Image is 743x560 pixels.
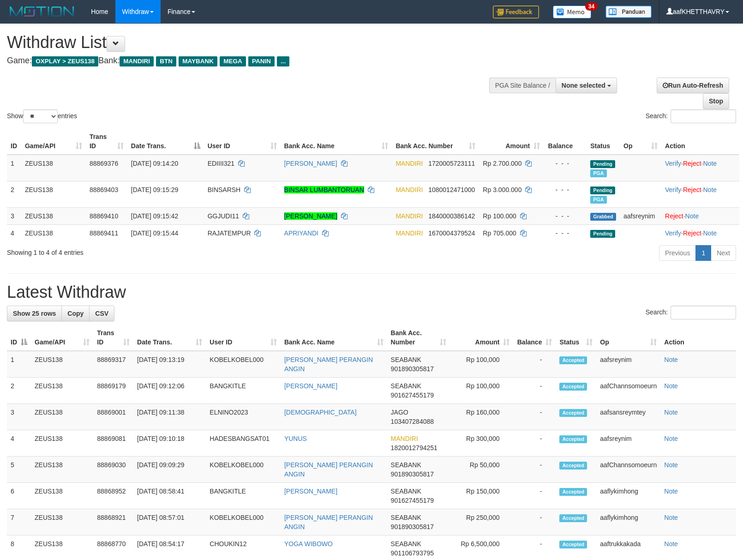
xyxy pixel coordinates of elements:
[23,109,58,123] select: Showentries
[585,2,598,11] span: 34
[661,181,739,207] td: · ·
[664,540,678,548] a: Note
[661,224,739,241] td: · ·
[284,160,337,167] a: [PERSON_NAME]
[133,457,206,483] td: [DATE] 09:09:29
[7,33,486,52] h1: Withdraw List
[590,196,606,204] span: Marked by aafsolysreylen
[7,378,31,404] td: 2
[284,461,373,478] a: [PERSON_NAME] PERANGIN ANGIN
[7,509,31,536] td: 7
[7,457,31,483] td: 5
[206,378,281,404] td: BANGKITLE
[206,509,281,536] td: KOBELKOBEL000
[93,378,133,404] td: 88869179
[391,523,434,530] span: Copy 901890305817 to clipboard
[133,404,206,430] td: [DATE] 09:11:38
[206,457,281,483] td: KOBELKOBEL000
[7,430,31,457] td: 4
[664,435,678,442] a: Note
[391,418,434,425] span: Copy 103407284088 to clipboard
[32,56,98,66] span: OXPLAY > ZEUS138
[590,187,615,194] span: Pending
[646,109,736,123] label: Search:
[665,160,681,167] a: Verify
[7,224,21,241] td: 4
[657,78,729,93] a: Run Auto-Refresh
[665,229,681,237] a: Verify
[7,244,303,257] div: Showing 1 to 4 of 4 entries
[61,306,90,321] a: Copy
[685,212,699,220] a: Note
[695,245,711,261] a: 1
[483,229,516,237] span: Rp 705.000
[31,430,93,457] td: ZEUS138
[387,325,450,351] th: Bank Acc. Number: activate to sort column ascending
[513,378,556,404] td: -
[559,409,587,417] span: Accepted
[391,435,418,442] span: MANDIRI
[391,382,421,390] span: SEABANK
[395,160,423,167] span: MANDIRI
[556,78,617,93] button: None selected
[450,430,513,457] td: Rp 300,000
[391,470,434,478] span: Copy 901890305817 to clipboard
[7,5,77,18] img: MOTION_logo.png
[131,212,178,220] span: [DATE] 09:15:42
[7,306,62,321] a: Show 25 rows
[90,229,118,237] span: 88869411
[7,181,21,207] td: 2
[547,185,583,194] div: - - -
[127,128,204,155] th: Date Trans.: activate to sort column descending
[93,483,133,509] td: 88868952
[284,488,337,495] a: [PERSON_NAME]
[559,356,587,364] span: Accepted
[90,212,118,220] span: 88869410
[93,430,133,457] td: 88869081
[703,93,729,109] a: Stop
[89,306,114,321] a: CSV
[596,509,660,536] td: aaflykimhong
[450,378,513,404] td: Rp 100,000
[596,457,660,483] td: aafChannsomoeurn
[559,462,587,470] span: Accepted
[281,325,387,351] th: Bank Acc. Name: activate to sort column ascending
[513,404,556,430] td: -
[133,483,206,509] td: [DATE] 08:58:41
[133,378,206,404] td: [DATE] 09:12:06
[208,186,241,193] span: BINSARSH
[450,351,513,378] td: Rp 100,000
[391,356,421,363] span: SEABANK
[206,430,281,457] td: HADESBANGSAT01
[31,404,93,430] td: ZEUS138
[133,430,206,457] td: [DATE] 09:10:18
[450,325,513,351] th: Amount: activate to sort column ascending
[590,230,615,238] span: Pending
[664,488,678,495] a: Note
[703,186,717,193] a: Note
[553,6,592,18] img: Button%20Memo.svg
[711,245,736,261] a: Next
[665,186,681,193] a: Verify
[513,483,556,509] td: -
[661,128,739,155] th: Action
[179,56,217,66] span: MAYBANK
[21,181,86,207] td: ZEUS138
[596,325,660,351] th: Op: activate to sort column ascending
[90,186,118,193] span: 88869403
[90,160,118,167] span: 88869376
[428,186,475,193] span: Copy 1080012471000 to clipboard
[21,155,86,181] td: ZEUS138
[703,229,717,237] a: Note
[665,212,683,220] a: Reject
[671,306,736,319] input: Search:
[483,160,521,167] span: Rp 2.700.000
[7,128,21,155] th: ID
[646,306,736,319] label: Search:
[590,213,616,221] span: Grabbed
[93,509,133,536] td: 88868921
[660,325,736,351] th: Action
[93,325,133,351] th: Trans ID: activate to sort column ascending
[277,56,289,66] span: ...
[493,6,539,18] img: Feedback.jpg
